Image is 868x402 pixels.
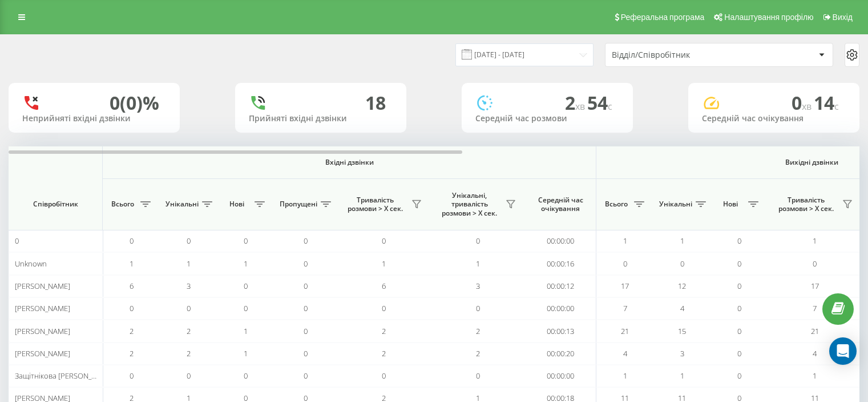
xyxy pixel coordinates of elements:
span: 1 [187,258,191,269]
span: Unknown [15,258,47,269]
span: Унікальні [659,200,692,209]
span: Унікальні [165,200,199,209]
span: 4 [680,303,684,313]
span: 4 [813,348,817,359]
span: 0 [382,371,386,381]
span: 2 [187,348,191,359]
span: 0 [130,303,134,313]
span: c [608,100,612,113]
span: 1 [244,258,248,269]
span: хв [575,100,587,113]
span: Вхідні дзвінки [132,158,566,167]
span: 1 [244,348,248,359]
span: Пропущені [280,200,317,209]
span: 0 [130,236,134,246]
span: 3 [680,348,684,359]
span: 21 [621,326,629,336]
span: 0 [737,371,741,381]
span: [PERSON_NAME] [15,281,70,291]
span: 1 [623,236,627,246]
span: 17 [811,281,819,291]
span: 2 [565,90,587,115]
span: Нові [223,200,251,209]
td: 00:00:12 [525,275,596,297]
span: 6 [382,281,386,291]
span: 0 [304,326,308,336]
span: 0 [244,236,248,246]
span: 14 [814,90,839,115]
span: [PERSON_NAME] [15,326,70,336]
span: 0 [737,258,741,269]
span: 0 [737,281,741,291]
span: 1 [130,258,134,269]
span: 0 [187,303,191,313]
span: 0 [382,303,386,313]
span: 0 [792,90,814,115]
span: Вихід [833,13,853,22]
span: 0 [187,371,191,381]
td: 00:00:20 [525,343,596,365]
span: 0 [737,326,741,336]
span: 1 [382,258,386,269]
span: 0 [187,236,191,246]
span: Всього [602,200,631,209]
span: 1 [623,371,627,381]
td: 00:00:13 [525,320,596,342]
span: 0 [623,258,627,269]
span: 0 [244,371,248,381]
span: [PERSON_NAME] [15,303,70,313]
span: 2 [382,348,386,359]
span: Співробітник [18,200,92,209]
span: 0 [244,303,248,313]
span: хв [802,100,814,113]
div: Неприйняті вхідні дзвінки [22,114,166,124]
span: 1 [680,236,684,246]
span: 3 [187,281,191,291]
span: Реферальна програма [621,13,705,22]
span: 0 [737,236,741,246]
span: [PERSON_NAME] [15,348,70,359]
td: 00:00:00 [525,230,596,252]
div: 0 (0)% [110,92,159,114]
span: Тривалість розмови > Х сек. [342,196,408,213]
span: 0 [244,281,248,291]
span: 0 [737,303,741,313]
span: 0 [382,236,386,246]
span: 0 [304,258,308,269]
span: 0 [304,236,308,246]
span: 54 [587,90,612,115]
span: 4 [623,348,627,359]
span: 0 [476,236,480,246]
span: Нові [716,200,745,209]
span: Всього [108,200,137,209]
span: 0 [15,236,19,246]
span: 2 [382,326,386,336]
div: 18 [365,92,386,114]
span: 21 [811,326,819,336]
span: 0 [304,371,308,381]
span: 15 [678,326,686,336]
span: Унікальні, тривалість розмови > Х сек. [437,191,502,218]
span: 12 [678,281,686,291]
span: 0 [304,303,308,313]
span: 1 [244,326,248,336]
span: 1 [813,371,817,381]
span: 0 [737,348,741,359]
span: 1 [813,236,817,246]
div: Прийняті вхідні дзвінки [249,114,393,124]
div: Відділ/Співробітник [612,50,748,60]
span: 0 [130,371,134,381]
td: 00:00:16 [525,252,596,274]
span: 2 [476,348,480,359]
span: 2 [130,348,134,359]
span: Налаштування профілю [724,13,813,22]
div: Open Intercom Messenger [829,337,857,365]
td: 00:00:00 [525,365,596,387]
span: 2 [187,326,191,336]
span: 6 [130,281,134,291]
span: 0 [680,258,684,269]
span: 0 [476,303,480,313]
span: 0 [304,348,308,359]
span: 1 [680,371,684,381]
span: Защітнікова [PERSON_NAME] [15,371,114,381]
